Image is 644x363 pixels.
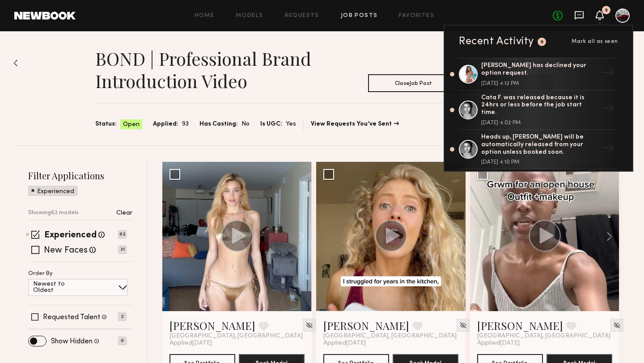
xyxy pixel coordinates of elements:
[51,338,93,345] label: Show Hidden
[241,119,250,129] span: No
[43,314,100,321] label: Requested Talent
[28,210,79,216] p: Showing 62 models
[597,63,618,86] div: →
[95,119,117,129] span: Status:
[481,94,597,117] div: Cata F. was released because it is 24hrs or less before the job start time.
[399,13,434,19] a: Favorites
[323,318,409,333] a: [PERSON_NAME]
[285,13,319,19] a: Requests
[368,74,459,92] button: CloseJob Post
[459,36,534,47] div: Recent Activity
[597,98,618,122] div: →
[477,333,610,340] span: [GEOGRAPHIC_DATA], [GEOGRAPHIC_DATA]
[341,13,378,19] a: Job Posts
[44,246,88,255] label: New Faces
[311,121,399,127] a: View Requests You’ve Sent
[199,119,238,129] span: Has Casting:
[597,138,618,161] div: →
[477,340,612,347] div: Applied [DATE]
[13,59,18,67] img: Back to previous page
[286,119,296,129] span: Yes
[459,58,618,91] a: [PERSON_NAME] has declined your option request.[DATE] 4:12 PM→
[572,39,618,44] span: Mark all as seen
[260,119,282,129] span: Is UGC:
[37,189,74,195] p: Experienced
[118,337,127,345] p: 0
[118,312,127,321] p: 2
[481,134,597,156] div: Heads up, [PERSON_NAME] will be automatically released from your option unless booked soon.
[95,47,324,92] h1: BOND | Professional Brand Introduction Video
[481,62,597,77] div: [PERSON_NAME] has declined your option request.
[323,340,458,347] div: Applied [DATE]
[459,91,618,130] a: Cata F. was released because it is 24hrs or less before the job start time.[DATE] 4:02 PM→
[169,340,305,347] div: Applied [DATE]
[481,120,597,126] div: [DATE] 4:02 PM
[459,130,618,169] a: Heads up, [PERSON_NAME] will be automatically released from your option unless booked soon.[DATE]...
[481,160,597,165] div: [DATE] 4:10 PM
[323,333,457,340] span: [GEOGRAPHIC_DATA], [GEOGRAPHIC_DATA]
[613,321,621,329] img: Unhide Model
[123,120,140,129] span: Open
[481,81,597,86] div: [DATE] 4:12 PM
[169,318,255,333] a: [PERSON_NAME]
[44,231,97,240] label: Experienced
[605,8,608,13] div: 9
[459,321,467,329] img: Unhide Model
[182,119,189,129] span: 93
[169,333,303,340] span: [GEOGRAPHIC_DATA], [GEOGRAPHIC_DATA]
[477,318,563,333] a: [PERSON_NAME]
[33,281,86,294] p: Newest to Oldest
[28,169,132,181] h2: Filter Applications
[118,230,127,239] p: 62
[116,210,132,216] p: Clear
[195,13,215,19] a: Home
[305,321,313,329] img: Unhide Model
[236,13,263,19] a: Models
[540,40,544,45] div: 9
[28,271,53,277] p: Order By
[118,245,127,254] p: 31
[153,119,178,129] span: Applied:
